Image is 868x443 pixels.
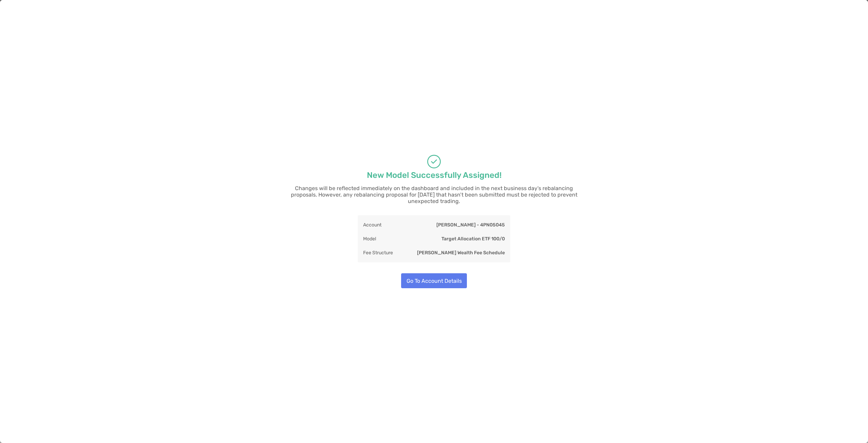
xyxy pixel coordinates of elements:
p: Fee Structure [363,248,393,257]
p: [PERSON_NAME] - 4PN05045 [436,221,505,229]
p: Changes will be reflected immediately on the dashboard and included in the next business day's re... [281,185,587,204]
p: Target Allocation ETF 100/0 [441,235,505,243]
p: New Model Successfully Assigned! [367,171,501,180]
p: [PERSON_NAME] Wealth Fee Schedule [417,248,505,257]
p: Model [363,235,376,243]
button: Go To Account Details [401,273,467,288]
p: Account [363,221,381,229]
